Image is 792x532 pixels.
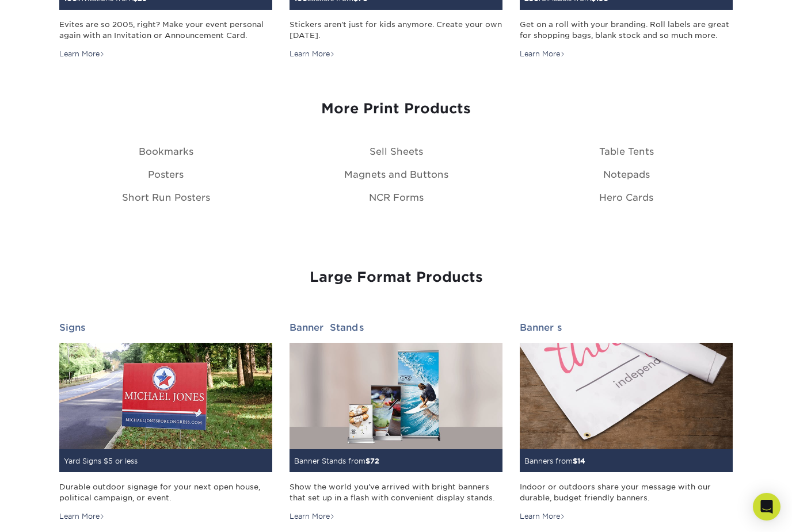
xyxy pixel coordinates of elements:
span: $ [573,457,577,465]
div: Learn More [520,511,565,522]
div: Stickers aren't just for kids anymore. Create your own [DATE]. [290,19,502,41]
a: Table Tents [599,146,654,157]
h2: Banners [520,322,733,333]
a: Hero Cards [599,192,653,203]
small: Yard Signs $5 or less [64,457,138,465]
a: Magnets and Buttons [344,169,448,180]
div: Get on a roll with your branding. Roll labels are great for shopping bags, blank stock and so muc... [520,19,733,41]
img: Banner Stands [290,343,502,449]
a: Signs Yard Signs $5 or less Durable outdoor signage for your next open house, political campaign,... [59,322,272,521]
h2: Signs [59,322,272,333]
div: Durable outdoor signage for your next open house, political campaign, or event. [59,481,272,503]
div: Learn More [290,49,335,59]
div: Learn More [290,511,335,522]
a: Banners Banners from$14 Indoor or outdoors share your message with our durable, budget friendly b... [520,322,733,521]
a: Bookmarks [139,146,193,157]
img: Signs [59,343,272,449]
span: 72 [370,457,379,465]
div: Learn More [520,49,565,59]
iframe: Google Customer Reviews [3,497,98,528]
span: 14 [577,457,585,465]
small: Banner Stands from [294,457,379,465]
a: Short Run Posters [122,192,210,203]
span: $ [365,457,370,465]
a: Posters [148,169,184,180]
a: Notepads [603,169,650,180]
div: Show the world you've arrived with bright banners that set up in a flash with convenient display ... [290,481,502,503]
h3: Large Format Products [59,269,733,286]
div: Learn More [59,49,105,59]
h3: More Print Products [59,101,733,117]
a: Sell Sheets [370,146,423,157]
div: Indoor or outdoors share your message with our durable, budget friendly banners. [520,481,733,503]
div: Open Intercom Messenger [753,493,780,520]
a: NCR Forms [369,192,424,203]
h2: Banner Stands [290,322,502,333]
a: Banner Stands Banner Stands from$72 Show the world you've arrived with bright banners that set up... [290,322,502,521]
img: Banners [520,343,733,449]
div: Evites are so 2005, right? Make your event personal again with an Invitation or Announcement Card. [59,19,272,41]
small: Banners from [524,457,585,465]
